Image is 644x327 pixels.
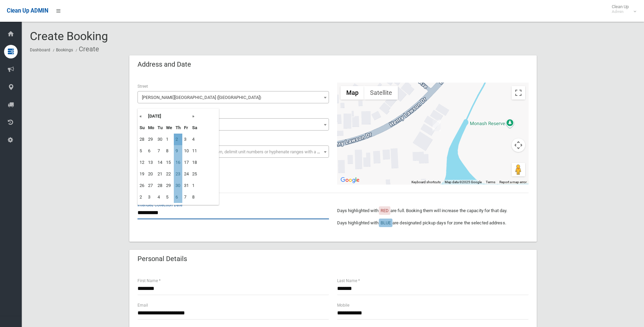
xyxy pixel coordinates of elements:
[164,168,174,180] td: 22
[341,86,364,100] button: Show street map
[381,220,391,225] span: BLUE
[190,134,199,145] td: 4
[174,168,182,180] td: 23
[608,4,636,14] span: Clean Up
[142,149,332,154] span: Select the unit number from the dropdown, delimit unit numbers or hyphenate ranges with a comma
[612,9,629,14] small: Admin
[486,180,495,184] a: Terms (opens in new tab)
[182,180,190,191] td: 31
[156,157,164,168] td: 14
[138,110,146,122] th: «
[138,191,146,203] td: 2
[74,43,99,55] li: Create
[146,180,156,191] td: 27
[164,122,174,134] th: We
[146,110,190,122] th: [DATE]
[146,191,156,203] td: 3
[30,48,50,52] a: Dashboard
[164,157,174,168] td: 15
[164,180,174,191] td: 29
[56,48,73,52] a: Bookings
[174,122,182,134] th: Th
[190,157,199,168] td: 18
[174,191,182,203] td: 6
[190,168,199,180] td: 25
[337,207,529,215] p: Days highlighted with are full. Booking them will increase the capacity for that day.
[182,191,190,203] td: 7
[129,58,199,71] header: Address and Date
[156,168,164,180] td: 21
[190,180,199,191] td: 1
[339,176,361,185] img: Google
[156,180,164,191] td: 28
[411,180,441,185] button: Keyboard shortcuts
[164,134,174,145] td: 1
[499,180,527,184] a: Report a map error
[139,120,327,130] span: 608
[138,145,146,157] td: 5
[182,157,190,168] td: 17
[7,7,48,14] span: Clean Up ADMIN
[190,145,199,157] td: 11
[156,122,164,134] th: Tu
[182,145,190,157] td: 10
[512,163,525,176] button: Drag Pegman onto the map to open Street View
[138,134,146,145] td: 28
[30,29,108,43] span: Create Booking
[190,191,199,203] td: 8
[182,168,190,180] td: 24
[146,168,156,180] td: 20
[164,191,174,203] td: 5
[190,110,199,122] th: »
[174,134,182,145] td: 2
[381,208,389,213] span: RED
[156,191,164,203] td: 4
[174,180,182,191] td: 30
[138,122,146,134] th: Su
[137,118,329,131] span: 608
[512,138,525,152] button: Map camera controls
[174,157,182,168] td: 16
[129,252,195,265] header: Personal Details
[146,145,156,157] td: 6
[156,145,164,157] td: 7
[138,157,146,168] td: 12
[146,122,156,134] th: Mo
[445,180,482,184] span: Map data ©2025 Google
[138,168,146,180] td: 19
[512,86,525,100] button: Toggle fullscreen view
[182,122,190,134] th: Fr
[164,145,174,157] td: 8
[146,134,156,145] td: 29
[174,145,182,157] td: 9
[139,93,327,102] span: Henry Lawson Drive (EAST HILLS 2213)
[137,91,329,103] span: Henry Lawson Drive (EAST HILLS 2213)
[337,219,529,227] p: Days highlighted with are designated pickup days for zone the selected address.
[190,122,199,134] th: Sa
[364,86,398,100] button: Show satellite imagery
[146,157,156,168] td: 13
[182,134,190,145] td: 3
[433,120,441,131] div: 608 Henry Lawson Drive, EAST HILLS NSW 2213
[156,134,164,145] td: 30
[339,176,361,185] a: Open this area in Google Maps (opens a new window)
[138,180,146,191] td: 26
